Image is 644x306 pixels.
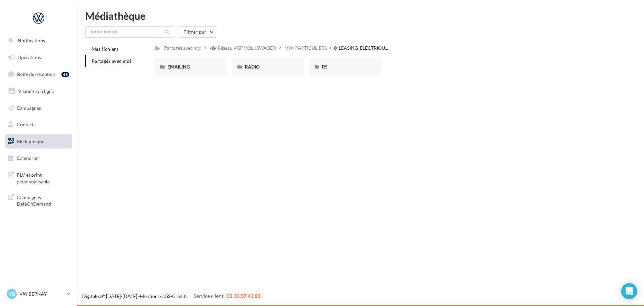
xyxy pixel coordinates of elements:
span: Calendrier [17,155,39,161]
a: PLV et print personnalisable [4,168,73,187]
span: 0_LEASING_ELECTRIQU... [334,45,388,51]
div: 46 [61,72,69,77]
a: Campagnes DataOnDemand [4,190,73,210]
span: Boîte de réception [17,71,55,77]
div: Médiathèque [85,11,636,21]
a: Boîte de réception46 [4,67,73,81]
span: RS [322,64,328,70]
span: PLV et print personnalisable [17,170,69,185]
a: Médiathèque [4,134,73,148]
span: Service client [194,293,224,299]
span: Médiathèque [17,138,44,144]
a: Calendrier [4,151,73,165]
a: Mentions [140,293,160,299]
span: RADIO [245,64,260,70]
a: VB VW BERNAY [5,288,72,300]
p: VW BERNAY [19,291,64,297]
span: Partagés avec moi [92,58,131,64]
span: Opérations [17,54,41,60]
a: Campagnes [4,101,73,115]
button: Filtrer par [178,26,217,38]
a: CGS [161,293,170,299]
span: Contacts [17,122,36,127]
a: Digitaleo [82,293,101,299]
button: Notifications [4,34,70,48]
span: Campagnes DataOnDemand [17,193,69,207]
span: Notifications [18,38,45,43]
div: Réseau VGF VOLKSWAGEN [218,45,276,51]
span: VB [9,291,15,297]
a: Visibilité en ligne [4,84,73,98]
a: Contacts [4,118,73,132]
span: © [DATE]-[DATE] - - - [82,293,261,299]
span: 02 30 07 43 80 [226,293,261,299]
span: Visibilité en ligne [18,88,54,94]
div: Open Intercom Messenger [621,283,637,299]
a: Opérations [4,50,73,64]
span: EMAILING [167,64,190,70]
a: Crédits [172,293,187,299]
div: VW_PARTICULIERS [285,45,327,51]
span: Campagnes [17,105,41,111]
div: Partagés avec moi [164,45,202,51]
span: Mes fichiers [92,46,118,52]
